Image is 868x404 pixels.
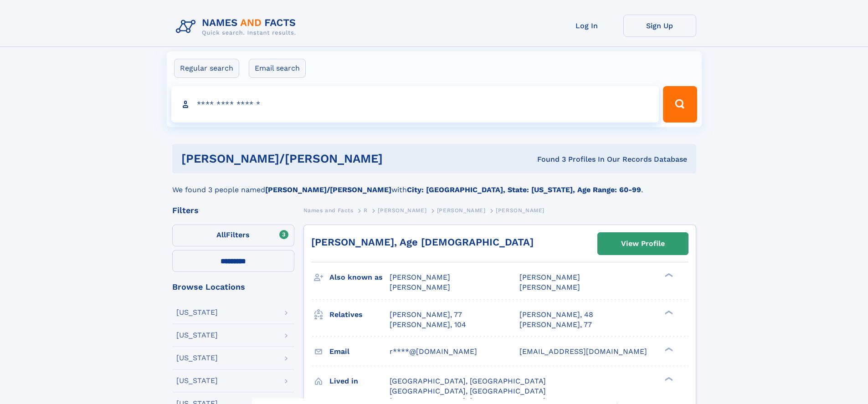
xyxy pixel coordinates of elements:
[390,377,546,385] span: [GEOGRAPHIC_DATA], [GEOGRAPHIC_DATA]
[519,310,593,320] a: [PERSON_NAME], 48
[329,270,390,285] h3: Also known as
[496,207,544,214] span: [PERSON_NAME]
[249,59,306,78] label: Email search
[172,225,294,246] label: Filters
[390,387,546,395] span: [GEOGRAPHIC_DATA], [GEOGRAPHIC_DATA]
[598,233,688,255] a: View Profile
[390,283,450,291] span: [PERSON_NAME]
[172,15,303,39] img: Logo Names and Facts
[378,205,426,216] a: [PERSON_NAME]
[364,207,368,214] span: R
[437,207,486,214] span: [PERSON_NAME]
[663,346,673,352] div: ❯
[216,230,226,239] span: All
[437,205,486,216] a: [PERSON_NAME]
[303,205,354,216] a: Names and Facts
[519,320,592,330] a: [PERSON_NAME], 77
[181,153,460,164] h1: [PERSON_NAME]/[PERSON_NAME]
[663,272,673,278] div: ❯
[311,236,534,248] a: [PERSON_NAME], Age [DEMOGRAPHIC_DATA]
[550,15,623,37] a: Log In
[623,15,696,37] a: Sign Up
[364,205,368,216] a: R
[390,273,450,281] span: [PERSON_NAME]
[663,376,673,382] div: ❯
[176,354,218,362] div: [US_STATE]
[172,206,294,215] div: Filters
[172,283,294,291] div: Browse Locations
[174,59,239,78] label: Regular search
[329,373,390,389] h3: Lived in
[407,185,641,194] b: City: [GEOGRAPHIC_DATA], State: [US_STATE], Age Range: 60-99
[519,273,580,281] span: [PERSON_NAME]
[663,86,697,123] button: Search Button
[460,154,687,164] div: Found 3 Profiles In Our Records Database
[621,233,665,254] div: View Profile
[390,310,462,320] a: [PERSON_NAME], 77
[378,207,426,214] span: [PERSON_NAME]
[390,320,466,330] a: [PERSON_NAME], 104
[519,283,580,291] span: [PERSON_NAME]
[519,347,647,356] span: [EMAIL_ADDRESS][DOMAIN_NAME]
[329,344,390,359] h3: Email
[329,307,390,322] h3: Relatives
[265,185,391,194] b: [PERSON_NAME]/[PERSON_NAME]
[176,377,218,384] div: [US_STATE]
[171,86,659,123] input: search input
[663,309,673,315] div: ❯
[176,332,218,339] div: [US_STATE]
[176,309,218,316] div: [US_STATE]
[172,174,696,195] div: We found 3 people named with .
